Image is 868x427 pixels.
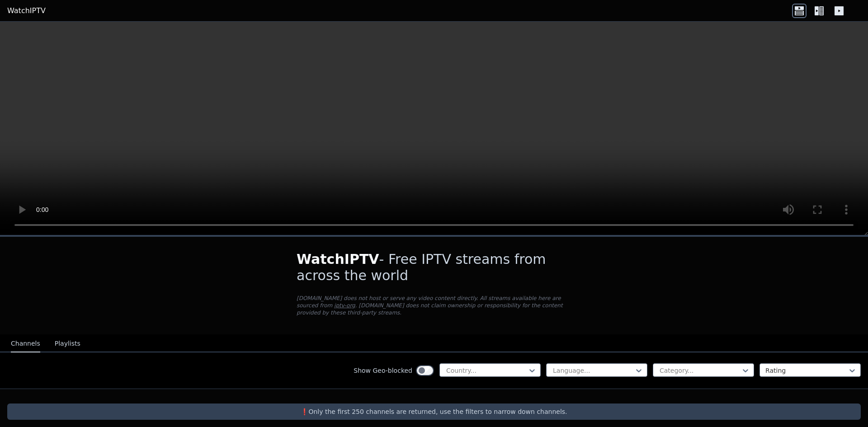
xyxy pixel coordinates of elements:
p: ❗️Only the first 250 channels are returned, use the filters to narrow down channels. [11,407,857,416]
h1: - Free IPTV streams from across the world [297,251,571,284]
p: [DOMAIN_NAME] does not host or serve any video content directly. All streams available here are s... [297,295,571,316]
button: Channels [11,335,40,352]
a: WatchIPTV [7,5,46,16]
a: iptv-org [334,302,355,309]
label: Show Geo-blocked [354,366,412,375]
span: WatchIPTV [297,251,379,267]
button: Playlists [55,335,80,352]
